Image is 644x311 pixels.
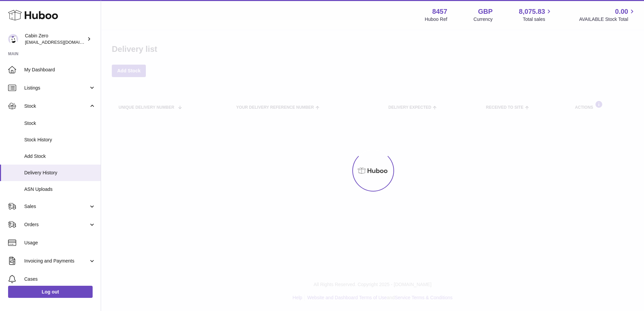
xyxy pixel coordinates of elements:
span: Stock [24,120,96,127]
span: Usage [24,240,96,246]
span: Cases [24,276,96,282]
span: Stock [24,103,89,109]
strong: 8457 [432,7,447,16]
span: [EMAIL_ADDRESS][DOMAIN_NAME] [25,39,99,45]
img: internalAdmin-8457@internal.huboo.com [8,34,18,44]
a: 8,075.83 Total sales [519,7,553,23]
span: Delivery History [24,170,96,176]
a: 0.00 AVAILABLE Stock Total [579,7,636,23]
span: 0.00 [615,7,628,16]
span: Stock History [24,137,96,143]
div: Huboo Ref [425,16,447,23]
span: Listings [24,85,89,91]
div: Currency [474,16,493,23]
span: Orders [24,221,89,228]
span: 8,075.83 [519,7,545,16]
span: ASN Uploads [24,186,96,193]
span: Invoicing and Payments [24,258,89,264]
span: My Dashboard [24,67,96,73]
span: AVAILABLE Stock Total [579,16,636,23]
a: Log out [8,286,93,298]
span: Sales [24,203,89,210]
span: Total sales [523,16,553,23]
strong: GBP [478,7,492,16]
div: Cabin Zero [25,33,86,45]
span: Add Stock [24,153,96,160]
